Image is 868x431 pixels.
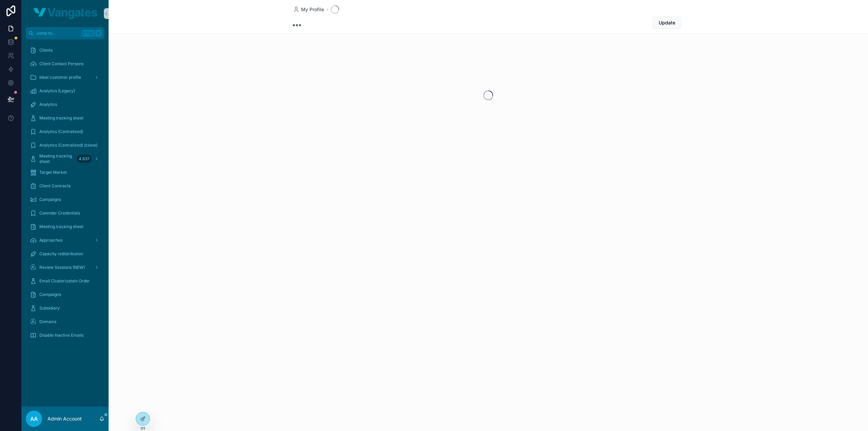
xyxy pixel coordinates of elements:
[39,153,74,164] span: Meeting tracking sheet
[26,58,105,70] a: Client Contact Persons
[39,238,62,243] span: Approaches
[26,85,105,97] a: Analytics (Legacy)
[36,31,79,36] span: Jump to...
[39,61,83,67] span: Client Contact Persons
[39,75,81,80] span: Ideal customer profile
[39,170,67,175] span: Target Market
[96,31,101,36] span: K
[26,261,105,274] a: Review Sessions (NEW)
[39,251,83,257] span: Capacity redistribution
[39,129,83,134] span: Analytics (Centralized)
[26,139,105,151] a: Analytics (Centralized) (clone)
[26,221,105,233] a: Meeting tracking sheet
[77,155,92,163] div: 4.637
[26,166,105,179] a: Target Market
[39,48,53,53] span: Clients
[39,183,71,189] span: Client Contracts
[26,275,105,287] a: Email Clusterizatoin Order
[22,39,109,350] div: scrollable content
[39,210,80,216] span: Calendar Credentials
[653,17,681,29] button: Update
[301,6,324,13] span: My Profile
[26,302,105,314] a: Subsidiary
[39,88,75,94] span: Analytics (Legacy)
[39,319,56,324] span: Domains
[26,180,105,192] a: Client Contracts
[48,415,82,422] p: Admin Account
[39,292,61,297] span: Campaigns
[39,197,61,202] span: Campaigns
[26,193,105,206] a: Campaigns
[82,30,94,37] span: Ctrl
[659,19,675,26] span: Update
[26,288,105,301] a: Campaigns
[39,305,60,311] span: Subsidiary
[26,234,105,246] a: Approaches
[39,102,57,107] span: Analytics
[39,143,97,148] span: Analytics (Centralized) (clone)
[26,153,105,165] a: Meeting tracking sheet4.637
[39,265,85,270] span: Review Sessions (NEW)
[26,112,105,124] a: Meeting tracking sheet
[30,415,38,423] span: AA
[39,224,83,229] span: Meeting tracking sheet
[39,115,83,121] span: Meeting tracking sheet
[26,207,105,219] a: Calendar Credentials
[26,316,105,328] a: Domains
[33,8,97,19] img: App logo
[26,98,105,111] a: Analytics
[26,44,105,56] a: Clients
[26,126,105,138] a: Analytics (Centralized)
[293,6,324,13] a: My Profile
[39,333,83,338] span: Disable Inactive Emails
[26,27,105,39] button: Jump to...CtrlK
[26,71,105,83] a: Ideal customer profile
[26,248,105,260] a: Capacity redistribution
[26,329,105,341] a: Disable Inactive Emails
[39,278,90,284] span: Email Clusterizatoin Order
